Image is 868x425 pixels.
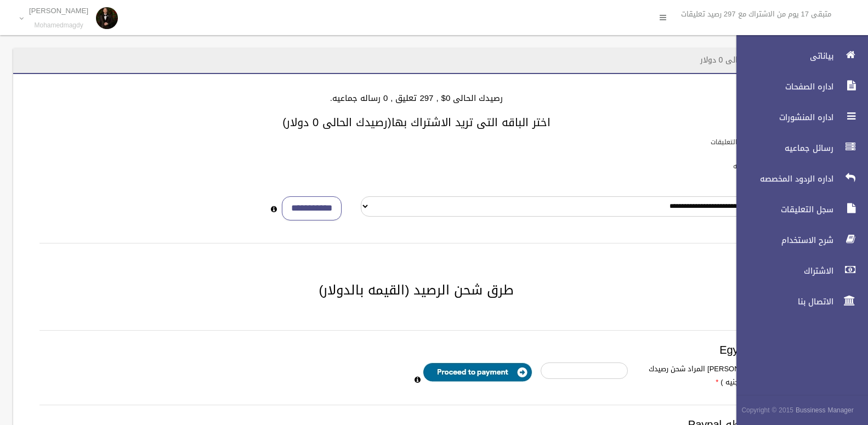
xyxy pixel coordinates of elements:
[636,362,792,389] label: ادخل [PERSON_NAME] المراد شحن رصيدك به (دولار = 35 جنيه )
[727,204,837,215] span: سجل التعليقات
[26,283,807,297] h2: طرق شحن الرصيد (القيمه بالدولار)
[796,404,854,416] strong: Bussiness Manager
[727,296,837,307] span: الاتصال بنا
[727,173,837,184] span: اداره الردود المخصصه
[39,344,793,356] h3: Egypt payment
[741,404,793,416] span: Copyright © 2015
[727,105,868,129] a: اداره المنشورات
[727,235,837,246] span: شرح الاستخدام
[26,94,807,103] h4: رصيدك الحالى 0$ , 297 تعليق , 0 رساله جماعيه.
[727,265,837,276] span: الاشتراك
[29,21,88,30] small: Mohamedmagdy
[727,259,868,283] a: الاشتراك
[727,136,868,160] a: رسائل جماعيه
[687,49,820,71] header: الاشتراك - رصيدك الحالى 0 دولار
[727,75,868,99] a: اداره الصفحات
[727,197,868,222] a: سجل التعليقات
[727,44,868,68] a: بياناتى
[727,112,837,123] span: اداره المنشورات
[711,136,797,148] label: باقات الرد الالى على التعليقات
[727,228,868,252] a: شرح الاستخدام
[727,143,837,154] span: رسائل جماعيه
[727,167,868,191] a: اداره الردود المخصصه
[727,50,837,61] span: بياناتى
[26,116,807,128] h3: اختر الباقه التى تريد الاشتراك بها(رصيدك الحالى 0 دولار)
[727,81,837,92] span: اداره الصفحات
[733,160,797,172] label: باقات الرسائل الجماعيه
[727,290,868,314] a: الاتصال بنا
[29,7,88,15] p: [PERSON_NAME]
